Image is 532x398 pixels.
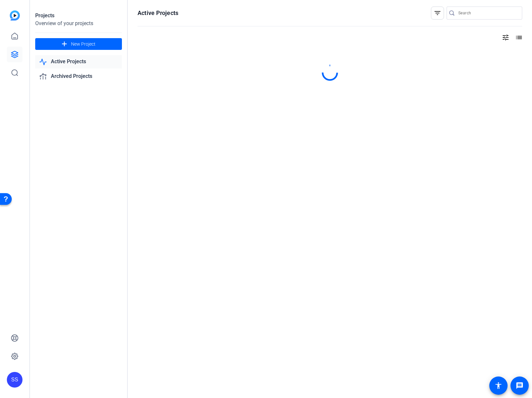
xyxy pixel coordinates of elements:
mat-icon: filter_list [434,9,441,17]
input: Search [458,9,517,17]
div: Projects [35,12,122,20]
img: blue-gradient.svg [10,10,20,21]
div: SS [7,372,22,388]
h1: Active Projects [138,9,178,17]
button: New Project [35,38,122,50]
div: Overview of your projects [35,20,122,27]
mat-icon: add [60,40,68,48]
a: Archived Projects [35,70,122,83]
span: New Project [71,41,96,48]
a: Active Projects [35,55,122,68]
mat-icon: list [514,34,522,41]
mat-icon: accessibility [495,382,502,390]
mat-icon: message [516,382,524,390]
mat-icon: tune [502,34,510,41]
